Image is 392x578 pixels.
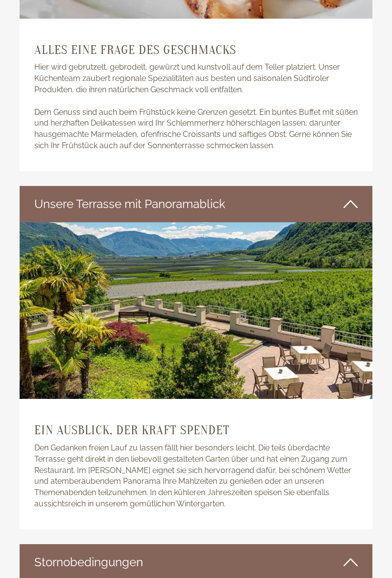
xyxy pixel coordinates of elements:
[15,48,158,54] small: 15:15
[34,443,358,510] p: Den Gedanken freien Lauf zu lassen fällt hier besonders leicht. Die teils überdachte Terrasse geh...
[252,254,323,276] button: Senden
[7,26,163,56] div: Guten Tag, wie können wir Ihnen helfen?
[34,43,358,57] h3: ALLES EINE FRAGE DES GESCHMACKS
[34,423,358,438] h3: EIN AUSBLICK, DER KRAFT SPENDET
[20,186,372,222] div: Unsere Terrasse mit Panoramablick
[15,28,158,36] div: [GEOGRAPHIC_DATA]
[34,62,358,152] p: Hier wird gebrutzelt, gebrodelt, gewürzt und kunstvoll auf dem Teller platziert. Unser Küchenteam...
[139,7,185,24] div: Montag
